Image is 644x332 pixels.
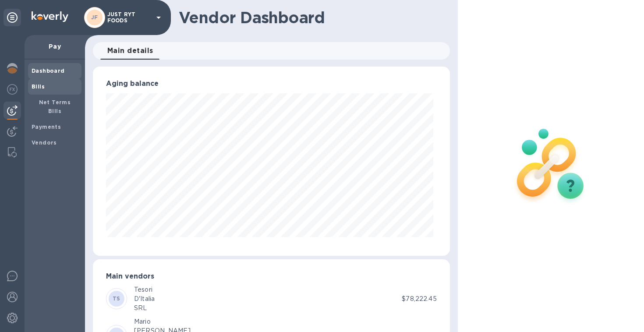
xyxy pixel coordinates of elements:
[32,124,61,130] b: Payments
[4,9,21,26] div: Unpin categories
[32,42,78,51] p: Pay
[106,80,437,88] h3: Aging balance
[134,304,155,313] div: SRL
[32,83,45,90] b: Bills
[134,317,191,326] div: Mario
[134,294,155,304] div: D'Italia
[106,272,437,281] h3: Main vendors
[32,139,57,146] b: Vendors
[134,285,155,294] div: Tesori
[107,11,151,24] p: JUST RYT FOODS
[91,14,98,21] b: JF
[402,294,436,304] p: $78,222.45
[32,11,68,22] img: Logo
[113,295,120,302] b: TS
[32,67,65,74] b: Dashboard
[39,99,71,114] b: Net Terms Bills
[107,45,153,57] span: Main details
[179,8,444,27] h1: Vendor Dashboard
[7,84,18,95] img: Foreign exchange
